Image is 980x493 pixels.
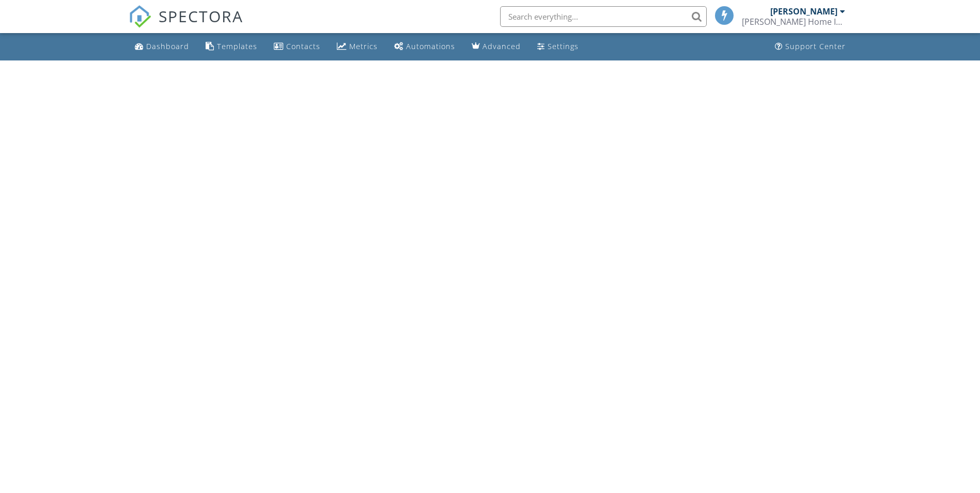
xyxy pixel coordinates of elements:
[468,37,525,56] a: Advanced
[201,37,261,56] a: Templates
[146,41,189,51] div: Dashboard
[742,17,845,27] div: Higgins Home Inspection
[483,41,521,51] div: Advanced
[771,37,850,56] a: Support Center
[131,37,193,56] a: Dashboard
[500,6,707,27] input: Search everything...
[548,41,579,51] div: Settings
[129,5,151,28] img: The Best Home Inspection Software - Spectora
[333,37,382,56] a: Metrics
[533,37,583,56] a: Settings
[159,5,243,27] span: SPECTORA
[406,41,455,51] div: Automations
[785,41,846,51] div: Support Center
[390,37,459,56] a: Automations (Basic)
[286,41,320,51] div: Contacts
[270,37,324,56] a: Contacts
[129,14,243,36] a: SPECTORA
[349,41,378,51] div: Metrics
[770,6,837,17] div: [PERSON_NAME]
[217,41,257,51] div: Templates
